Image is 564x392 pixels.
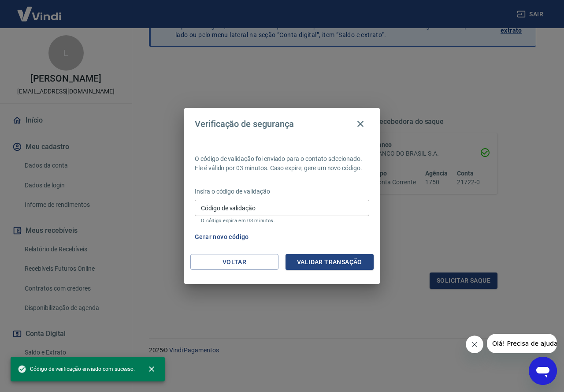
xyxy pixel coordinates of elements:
button: Validar transação [286,254,374,270]
span: Olá! Precisa de ajuda? [5,6,74,13]
span: Código de verificação enviado com sucesso. [18,365,135,373]
iframe: Mensagem da empresa [487,334,557,353]
p: Insira o código de validação [195,187,369,196]
h4: Verificação de segurança [195,119,294,129]
iframe: Fechar mensagem [466,336,483,353]
p: O código expira em 03 minutos. [201,218,363,224]
button: Voltar [190,254,278,270]
iframe: Botão para abrir a janela de mensagens [529,357,557,385]
button: close [142,359,161,379]
p: O código de validação foi enviado para o contato selecionado. Ele é válido por 03 minutos. Caso e... [195,154,369,173]
button: Gerar novo código [191,229,252,245]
